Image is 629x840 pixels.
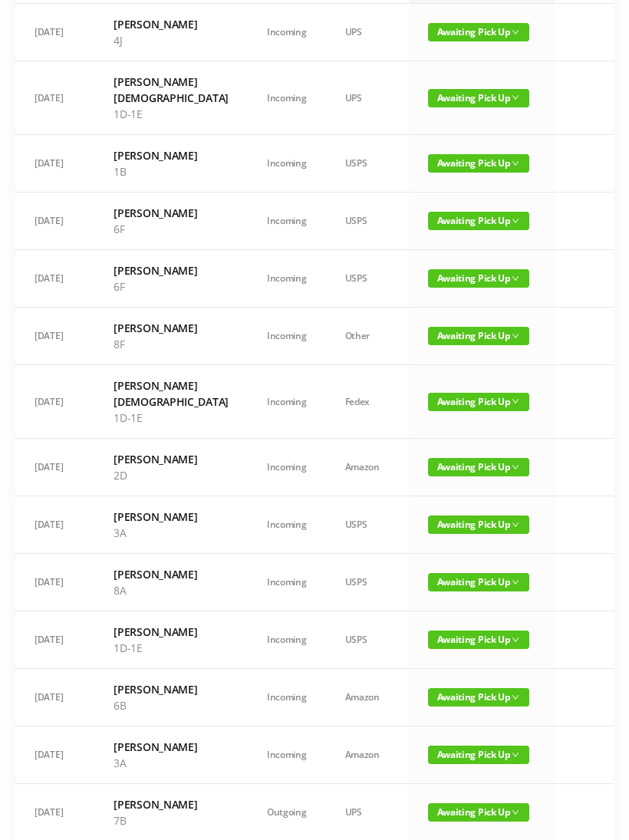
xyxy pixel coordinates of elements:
td: Amazon [326,726,409,784]
span: Awaiting Pick Up [428,631,529,649]
p: 7B [114,812,229,828]
td: Incoming [248,726,326,784]
td: USPS [326,135,409,193]
i: icon: down [512,275,519,282]
td: Incoming [248,365,326,439]
td: [DATE] [15,4,94,61]
h6: [PERSON_NAME] [114,205,229,221]
p: 6F [114,278,229,295]
td: Incoming [248,439,326,496]
i: icon: down [512,397,519,405]
td: USPS [326,554,409,611]
span: Awaiting Pick Up [428,23,529,41]
td: [DATE] [15,193,94,250]
td: Incoming [248,135,326,193]
p: 1D-1E [114,410,229,426]
td: [DATE] [15,250,94,308]
td: Incoming [248,193,326,250]
td: [DATE] [15,611,94,669]
td: USPS [326,250,409,308]
td: Amazon [326,439,409,496]
i: icon: down [512,578,519,586]
p: 1D-1E [114,106,229,122]
td: Incoming [248,554,326,611]
span: Awaiting Pick Up [428,154,529,173]
p: 3A [114,525,229,541]
p: 6B [114,697,229,713]
td: USPS [326,496,409,554]
p: 6F [114,221,229,237]
h6: [PERSON_NAME][DEMOGRAPHIC_DATA] [114,74,229,106]
span: Awaiting Pick Up [428,212,529,230]
td: UPS [326,4,409,61]
i: icon: down [512,693,519,701]
td: UPS [326,61,409,135]
h6: [PERSON_NAME] [114,566,229,582]
span: Awaiting Pick Up [428,393,529,411]
i: icon: down [512,160,519,167]
td: Incoming [248,669,326,726]
p: 4J [114,32,229,48]
h6: [PERSON_NAME] [114,796,229,812]
i: icon: down [512,636,519,644]
td: Fedex [326,365,409,439]
td: Incoming [248,61,326,135]
i: icon: down [512,463,519,471]
td: [DATE] [15,308,94,365]
td: Incoming [248,611,326,669]
td: USPS [326,193,409,250]
span: Awaiting Pick Up [428,89,529,107]
h6: [PERSON_NAME] [114,681,229,697]
span: Awaiting Pick Up [428,458,529,476]
td: Amazon [326,669,409,726]
h6: [PERSON_NAME] [114,739,229,755]
p: 8A [114,582,229,598]
td: Other [326,308,409,365]
h6: [PERSON_NAME] [114,509,229,525]
i: icon: down [512,332,519,340]
h6: [PERSON_NAME] [114,16,229,32]
p: 1D-1E [114,640,229,656]
span: Awaiting Pick Up [428,803,529,822]
h6: [PERSON_NAME] [114,451,229,467]
h6: [PERSON_NAME] [114,320,229,336]
i: icon: down [512,521,519,529]
td: [DATE] [15,439,94,496]
i: icon: down [512,217,519,225]
span: Awaiting Pick Up [428,327,529,345]
td: [DATE] [15,554,94,611]
td: Incoming [248,496,326,554]
p: 2D [114,467,229,483]
span: Awaiting Pick Up [428,516,529,534]
p: 3A [114,755,229,771]
h6: [PERSON_NAME][DEMOGRAPHIC_DATA] [114,377,229,410]
p: 1B [114,163,229,180]
td: Incoming [248,250,326,308]
i: icon: down [512,28,519,36]
i: icon: down [512,751,519,759]
td: [DATE] [15,135,94,193]
p: 8F [114,336,229,352]
i: icon: down [512,809,519,816]
td: [DATE] [15,365,94,439]
span: Awaiting Pick Up [428,688,529,707]
i: icon: down [512,94,519,101]
span: Awaiting Pick Up [428,746,529,764]
span: Awaiting Pick Up [428,573,529,591]
td: [DATE] [15,669,94,726]
td: Incoming [248,308,326,365]
h6: [PERSON_NAME] [114,624,229,640]
td: [DATE] [15,496,94,554]
span: Awaiting Pick Up [428,269,529,288]
h6: [PERSON_NAME] [114,262,229,278]
td: [DATE] [15,726,94,784]
td: [DATE] [15,61,94,135]
td: USPS [326,611,409,669]
h6: [PERSON_NAME] [114,147,229,163]
td: Incoming [248,4,326,61]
